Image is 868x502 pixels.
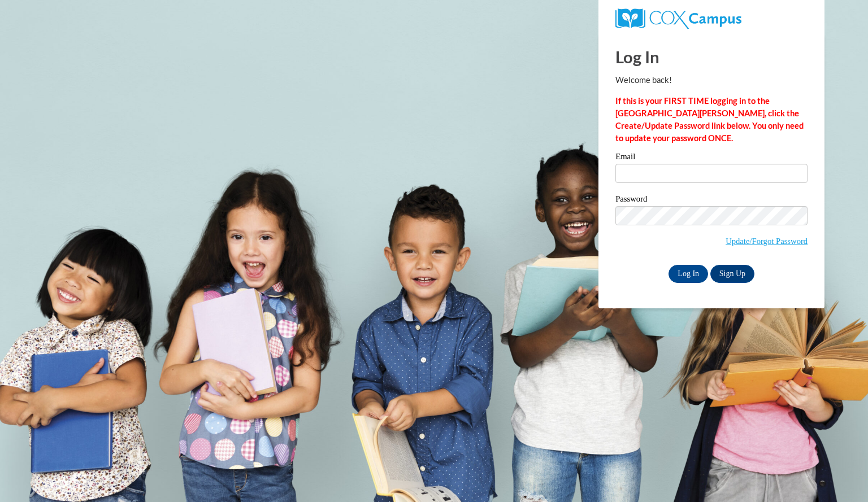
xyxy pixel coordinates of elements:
[615,8,741,29] img: COX Campus
[615,152,808,164] label: Email
[710,265,754,283] a: Sign Up
[615,74,808,86] p: Welcome back!
[615,45,808,68] h1: Log In
[615,13,741,23] a: COX Campus
[615,96,804,143] strong: If this is your FIRST TIME logging in to the [GEOGRAPHIC_DATA][PERSON_NAME], click the Create/Upd...
[615,195,808,206] label: Password
[669,265,708,283] input: Log In
[726,237,808,246] a: Update/Forgot Password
